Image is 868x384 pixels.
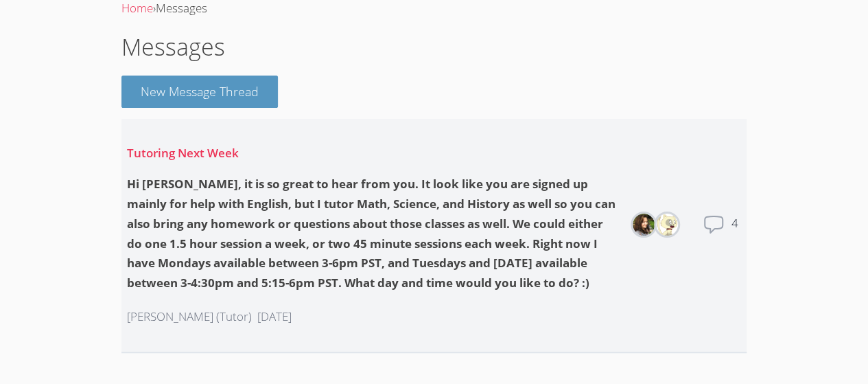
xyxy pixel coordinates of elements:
h1: Messages [121,30,747,65]
p: [DATE] [257,307,292,327]
dd: 4 [731,214,741,258]
div: Hi [PERSON_NAME], it is so great to hear from you. It look like you are signed up mainly for help... [127,174,618,293]
img: Diana Carle [633,214,655,236]
button: New Message Thread [121,76,278,108]
a: Tutoring Next Week [127,145,239,161]
img: Kira Dubovska [656,214,678,236]
p: [PERSON_NAME] (Tutor) [127,307,252,327]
